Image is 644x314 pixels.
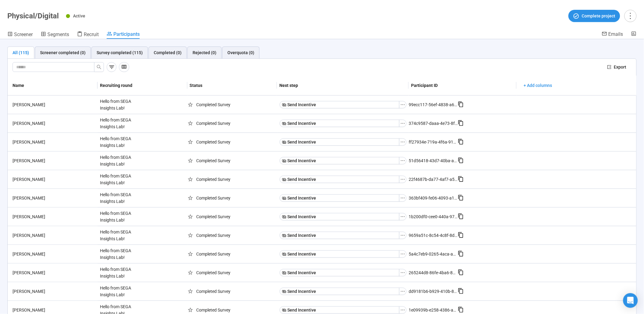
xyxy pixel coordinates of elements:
[98,245,143,263] div: Hello from SEGA Insights Lab!
[113,31,140,37] span: Participants
[98,76,187,95] th: Recruiting round
[624,10,637,22] button: more
[277,76,409,95] th: Next step
[400,289,405,294] span: ellipsis
[10,139,98,145] div: [PERSON_NAME]
[623,293,638,308] div: Open Intercom Messenger
[569,10,620,22] button: Complete project
[187,288,277,295] div: Completed Survey
[409,232,458,239] div: 9659a51c-8c54-4c8f-8d91-e785db3a7bb0
[400,308,405,312] span: ellipsis
[399,120,407,127] button: ellipsis
[409,251,458,257] div: 5a4c7eb9-0265-4aca-a7e0-e7b7b2ad51fd
[10,195,98,201] div: [PERSON_NAME]
[288,195,316,201] span: Send Incentive
[10,288,98,295] div: [PERSON_NAME]
[524,82,552,89] span: + Add columns
[10,101,98,108] div: [PERSON_NAME]
[107,31,140,39] a: Participants
[399,269,407,276] button: ellipsis
[10,307,98,313] div: [PERSON_NAME]
[280,232,399,239] button: Send Incentive
[280,306,399,314] button: Send Incentive
[288,139,316,145] span: Send Incentive
[187,307,277,313] div: Completed Survey
[409,269,458,276] div: 265244d8-86fe-4ba6-89b1-7fa127c65733
[73,13,85,18] span: Active
[288,307,316,313] span: Send Incentive
[399,176,407,183] button: ellipsis
[41,31,69,39] a: Segments
[98,170,143,189] div: Hello from SEGA Insights Lab!
[77,31,99,39] a: Recruit
[10,269,98,276] div: [PERSON_NAME]
[7,31,33,39] a: Screener
[288,101,316,108] span: Send Incentive
[40,49,86,56] div: Screener completed (0)
[47,32,69,37] span: Segments
[399,101,407,108] button: ellipsis
[409,76,517,95] th: Participant ID
[399,306,407,314] button: ellipsis
[280,176,399,183] button: Send Incentive
[400,102,405,107] span: ellipsis
[280,157,399,164] button: Send Incentive
[409,213,458,220] div: 1b200df0-cee0-440a-97d4-546d953e61a0
[288,251,316,257] span: Send Incentive
[98,151,143,170] div: Hello from SEGA Insights Lab!
[399,250,407,258] button: ellipsis
[13,49,29,56] div: All (115)
[400,252,405,256] span: ellipsis
[84,32,99,37] span: Recruit
[187,251,277,257] div: Completed Survey
[98,114,143,133] div: Hello from SEGA Insights Lab!
[280,213,399,220] button: Send Incentive
[400,233,405,238] span: ellipsis
[288,157,316,164] span: Send Incentive
[400,214,405,219] span: ellipsis
[154,49,182,56] div: Completed (0)
[98,133,143,151] div: Hello from SEGA Insights Lab!
[8,76,98,95] th: Name
[98,189,143,207] div: Hello from SEGA Insights Lab!
[98,95,143,114] div: Hello from SEGA Insights Lab!
[7,12,59,20] h1: Physical/Digital
[187,232,277,239] div: Completed Survey
[98,226,143,245] div: Hello from SEGA Insights Lab!
[607,65,612,69] span: export
[288,269,316,276] span: Send Incentive
[280,288,399,295] button: Send Incentive
[602,62,631,72] button: exportExport
[399,232,407,239] button: ellipsis
[409,288,458,295] div: dd9181b6-b929-410b-8424-3c48cef86f0b
[602,31,623,38] a: Emails
[280,120,399,127] button: Send Incentive
[98,207,143,226] div: Hello from SEGA Insights Lab!
[187,120,277,127] div: Completed Survey
[10,213,98,220] div: [PERSON_NAME]
[400,177,405,182] span: ellipsis
[97,49,143,56] div: Survey completed (115)
[14,32,33,37] span: Screener
[399,288,407,295] button: ellipsis
[400,121,405,126] span: ellipsis
[187,195,277,201] div: Completed Survey
[409,101,458,108] div: 99ecc117-56ef-4838-a62d-e99519a48e3b
[98,282,143,301] div: Hello from SEGA Insights Lab!
[10,120,98,127] div: [PERSON_NAME]
[187,139,277,145] div: Completed Survey
[280,194,399,202] button: Send Incentive
[280,269,399,276] button: Send Incentive
[400,140,405,144] span: ellipsis
[614,64,627,70] span: Export
[288,213,316,220] span: Send Incentive
[609,31,623,37] span: Emails
[400,196,405,200] span: ellipsis
[10,157,98,164] div: [PERSON_NAME]
[187,101,277,108] div: Completed Survey
[399,194,407,202] button: ellipsis
[288,120,316,127] span: Send Incentive
[187,269,277,276] div: Completed Survey
[288,232,316,239] span: Send Incentive
[288,176,316,183] span: Send Incentive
